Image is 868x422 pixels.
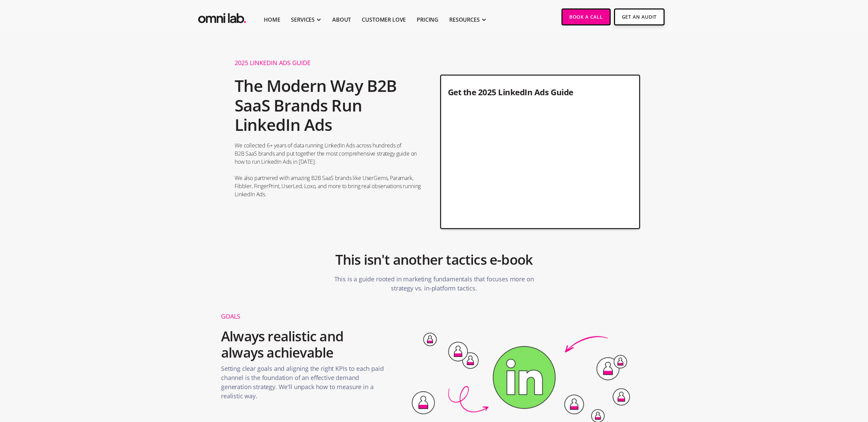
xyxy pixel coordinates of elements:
p: Setting clear goals and aligning the right KPIs to each paid channel is the foundation of an effe... [221,364,385,404]
h2: Always realistic and always achievable [221,325,385,364]
h1: 2025 Linkedin Ads Guide [235,60,421,69]
img: Omni Lab: B2B SaaS Demand Generation Agency [197,8,248,25]
div: SERVICES [291,16,315,24]
h2: This isn't another tactics e-book [335,248,533,271]
p: This is a guide rooted in marketing fundamentals that focuses more on strategy vs. in-platform ta... [332,271,536,296]
p: We collected 6+ years of data running LinkedIn Ads across hundreds of B2B SaaS brands and put tog... [235,141,421,198]
iframe: Form [448,105,633,221]
a: Customer Love [362,16,406,24]
iframe: Chat Widget [746,344,868,422]
a: About [332,16,351,24]
a: Pricing [417,16,438,24]
h3: Get the 2025 LinkedIn Ads Guide [448,86,633,101]
div: RESOURCES [449,16,480,24]
a: home [197,8,248,25]
a: Home [264,16,280,24]
h2: The Modern Way B2B SaaS Brands Run LinkedIn Ads [235,73,421,138]
a: Get An Audit [614,8,665,25]
a: Book a Call [561,8,611,25]
div: Goals [221,313,385,319]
